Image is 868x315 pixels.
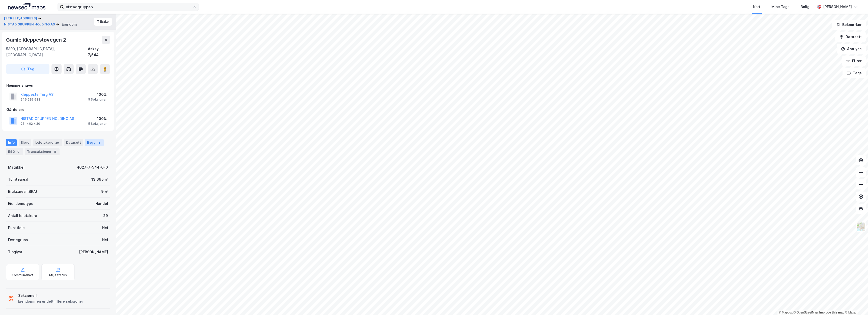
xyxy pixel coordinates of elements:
[6,148,23,155] div: ESG
[8,176,28,182] div: Tomteareal
[79,249,108,255] div: [PERSON_NAME]
[6,82,110,88] div: Hjemmelshaver
[4,22,56,27] button: NISTAD GRUPPEN HOLDING AS
[33,139,62,146] div: Leietakere
[62,21,77,27] div: Eiendom
[88,122,107,126] div: 5 Seksjoner
[771,4,790,10] div: Mine Tags
[102,237,108,243] div: Nei
[823,4,852,10] div: [PERSON_NAME]
[16,149,21,154] div: 9
[88,46,110,58] div: Askøy, 7/544
[819,311,844,314] a: Improve this map
[6,139,17,146] div: Info
[95,201,108,207] div: Handel
[6,64,49,74] button: Tag
[64,139,83,146] div: Datasett
[18,298,83,304] div: Eiendommen er delt i flere seksjoner
[18,293,83,299] div: Seksjonert
[54,140,60,145] div: 29
[25,148,60,155] div: Transaksjoner
[843,68,866,78] button: Tags
[842,56,866,66] button: Filter
[20,98,40,102] div: 946 229 938
[8,225,25,231] div: Punktleie
[85,139,104,146] div: Bygg
[88,116,107,122] div: 100%
[8,188,37,195] div: Bruksareal (BRA)
[753,4,760,10] div: Kart
[779,311,793,314] a: Mapbox
[843,291,868,315] div: Kontrollprogram for chat
[20,122,40,126] div: 921 402 430
[801,4,809,10] div: Bolig
[12,273,34,277] div: Kommunekart
[102,225,108,231] div: Nei
[835,32,866,42] button: Datasett
[856,222,866,232] img: Z
[77,164,108,170] div: 4627-7-544-0-0
[8,3,45,11] img: logo.a4113a55bc3d86da70a041830d287a7e.svg
[8,237,28,243] div: Festegrunn
[832,20,866,30] button: Bokmerker
[8,201,33,207] div: Eiendomstype
[843,291,868,315] iframe: Chat Widget
[49,273,67,277] div: Miljøstatus
[19,139,31,146] div: Eiere
[88,98,107,102] div: 5 Seksjoner
[97,140,102,145] div: 1
[64,3,193,11] input: Søk på adresse, matrikkel, gårdeiere, leietakere eller personer
[837,44,866,54] button: Analyse
[103,213,108,219] div: 29
[91,176,108,182] div: 13 695 ㎡
[52,149,58,154] div: 18
[88,91,107,98] div: 100%
[101,188,108,195] div: 9 ㎡
[6,46,88,58] div: 5300, [GEOGRAPHIC_DATA], [GEOGRAPHIC_DATA]
[8,213,37,219] div: Antall leietakere
[8,164,24,170] div: Matrikkel
[794,311,818,314] a: OpenStreetMap
[94,18,112,26] button: Tilbake
[6,36,67,44] div: Gamle Kleppestøvegen 2
[4,16,38,21] button: [STREET_ADDRESS]
[6,107,110,113] div: Gårdeiere
[8,249,22,255] div: Tinglyst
